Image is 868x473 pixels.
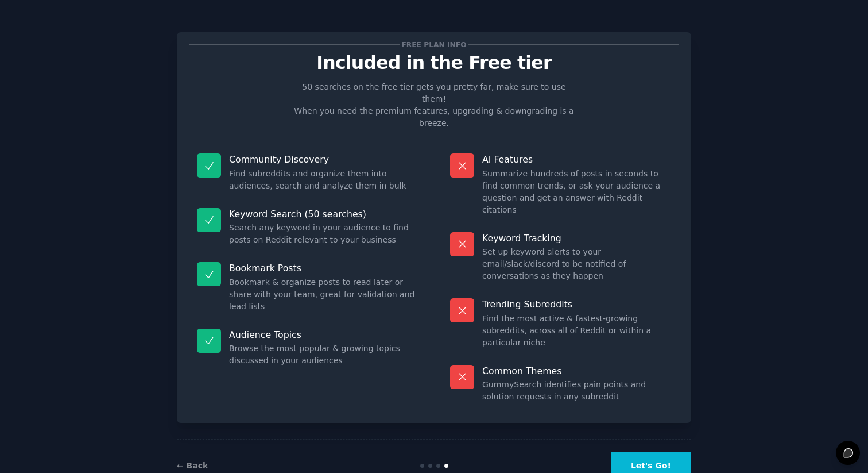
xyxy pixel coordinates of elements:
p: 50 searches on the free tier gets you pretty far, make sure to use them! When you need the premiu... [289,81,579,129]
dd: Summarize hundreds of posts in seconds to find common trends, or ask your audience a question and... [482,168,671,216]
p: Included in the Free tier [189,53,679,73]
dd: Bookmark & organize posts to read later or share with your team, great for validation and lead lists [229,276,418,313]
p: Audience Topics [229,329,418,341]
p: Keyword Search (50 searches) [229,208,418,220]
dd: Set up keyword alerts to your email/slack/discord to be notified of conversations as they happen [482,246,671,282]
p: AI Features [482,153,671,166]
dd: Search any keyword in your audience to find posts on Reddit relevant to your business [229,222,418,246]
dd: Find the most active & fastest-growing subreddits, across all of Reddit or within a particular niche [482,313,671,349]
dd: Find subreddits and organize them into audiences, search and analyze them in bulk [229,168,418,192]
a: ← Back [177,461,208,470]
p: Keyword Tracking [482,232,671,244]
span: Free plan info [400,39,468,51]
dd: GummySearch identifies pain points and solution requests in any subreddit [482,379,671,403]
p: Common Themes [482,365,671,377]
p: Trending Subreddits [482,298,671,310]
p: Community Discovery [229,153,418,166]
p: Bookmark Posts [229,262,418,274]
dd: Browse the most popular & growing topics discussed in your audiences [229,343,418,367]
